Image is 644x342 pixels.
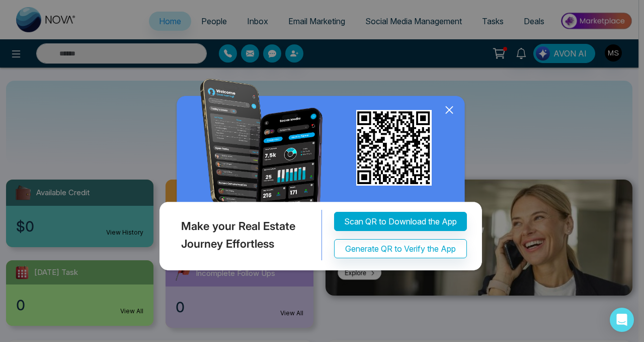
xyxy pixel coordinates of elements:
[334,239,467,258] button: Generate QR to Verify the App
[157,79,487,275] img: QRModal
[356,110,432,186] img: qr_for_download_app.png
[334,212,467,231] button: Scan QR to Download the App
[610,308,634,332] div: Open Intercom Messenger
[157,210,322,260] div: Make your Real Estate Journey Effortless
